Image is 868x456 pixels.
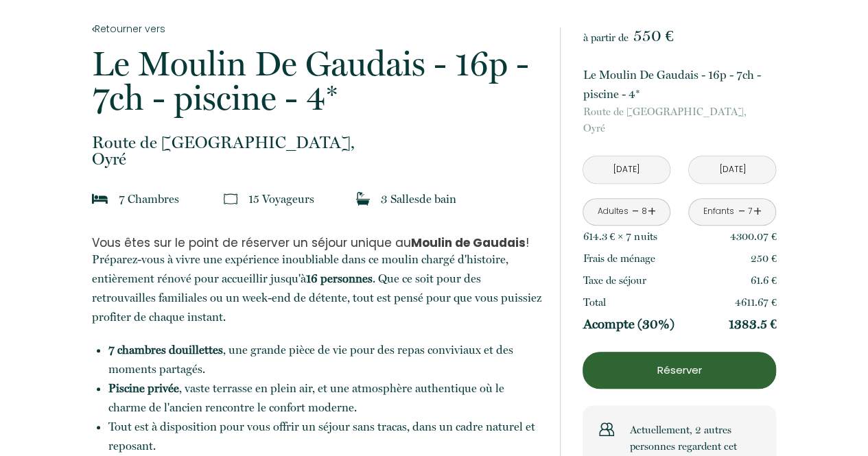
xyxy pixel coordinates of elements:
div: Adultes [597,205,628,218]
p: Total [583,294,605,311]
span: s [653,230,657,243]
h3: Vous êtes sur le point de réserver un séjour unique au ! [92,236,542,250]
p: 7 Chambre [119,189,179,208]
div: 8 [641,205,648,218]
p: 61.6 € [751,272,777,289]
span: 550 € [633,26,673,45]
strong: 7 chambres douillettes [108,343,223,357]
p: 4300.07 € [730,228,777,245]
span: s [174,192,179,206]
strong: Moulin de Gaudais [411,235,526,251]
p: Réserver [587,362,771,379]
p: Frais de ménage [583,250,655,267]
p: 4611.67 € [735,294,777,311]
span: Route de [GEOGRAPHIC_DATA], [92,134,542,151]
p: 250 € [751,250,777,267]
strong: Piscine privée [108,381,179,395]
img: guests [224,192,237,206]
input: Arrivée [583,156,670,183]
span: Route de [GEOGRAPHIC_DATA], [583,104,776,120]
li: , vaste terrasse en plein air, et une atmosphère authentique où le charme de l'ancien rencontre l... [108,379,542,417]
a: + [753,201,762,222]
div: 7 [747,205,753,218]
span: s [309,192,314,206]
p: Oyré [92,134,542,167]
p: Acompte (30%) [583,316,674,333]
a: Retourner vers [92,21,542,36]
img: users [599,422,614,437]
button: Réserver [583,352,776,389]
p: 614.3 € × 7 nuit [583,228,657,245]
span: s [414,192,419,206]
a: - [738,201,745,222]
p: Le Moulin De Gaudais - 16p - 7ch - piscine - 4* [583,65,776,104]
a: + [648,201,656,222]
p: Taxe de séjour [583,272,646,289]
li: , une grande pièce de vie pour des repas conviviaux et des moments partagés. [108,340,542,379]
p: 15 Voyageur [248,189,314,208]
p: Oyré [583,104,776,136]
strong: 16 personnes [306,272,373,285]
p: 1383.5 € [729,316,777,333]
a: - [632,201,640,222]
span: à partir de [583,32,628,44]
li: Tout est à disposition pour vous offrir un séjour sans tracas, dans un cadre naturel et reposant. [108,417,542,455]
input: Départ [689,156,775,183]
p: 3 Salle de bain [381,189,456,208]
p: Le Moulin De Gaudais - 16p - 7ch - piscine - 4* [92,47,542,115]
div: Enfants [703,205,734,218]
p: Préparez-vous à vivre une expérience inoubliable dans ce moulin chargé d'histoire, entièrement ré... [92,250,542,326]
